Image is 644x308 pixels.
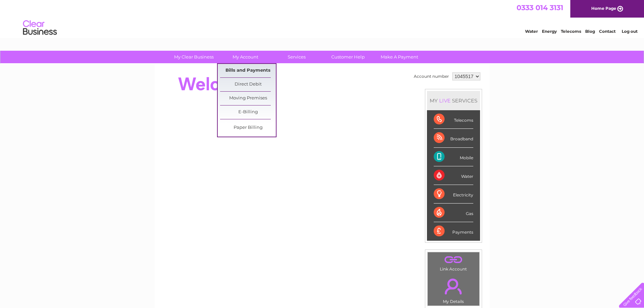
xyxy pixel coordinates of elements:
[434,204,473,222] div: Gas
[220,121,276,135] a: Paper Billing
[427,273,480,306] td: My Details
[163,4,482,33] div: Clear Business is a trading name of Verastar Limited (registered in [GEOGRAPHIC_DATA] No. 3667643...
[372,51,427,63] a: Make A Payment
[434,222,473,240] div: Payments
[434,185,473,204] div: Electricity
[542,29,557,34] a: Energy
[23,18,57,38] img: logo.png
[434,129,473,147] div: Broadband
[412,71,451,82] td: Account number
[622,29,638,34] a: Log out
[517,3,563,12] a: 0333 014 3131
[220,78,276,91] a: Direct Debit
[220,64,276,77] a: Bills and Payments
[525,29,538,34] a: Water
[427,252,480,273] td: Link Account
[220,92,276,105] a: Moving Premises
[429,275,478,298] a: .
[320,51,376,63] a: Customer Help
[599,29,616,34] a: Contact
[429,254,478,266] a: .
[561,29,581,34] a: Telecoms
[220,105,276,119] a: E-Billing
[217,51,273,63] a: My Account
[434,166,473,185] div: Water
[166,51,222,63] a: My Clear Business
[585,29,595,34] a: Blog
[434,110,473,129] div: Telecoms
[434,148,473,166] div: Mobile
[427,91,480,110] div: MY SERVICES
[438,97,452,104] div: LIVE
[269,51,325,63] a: Services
